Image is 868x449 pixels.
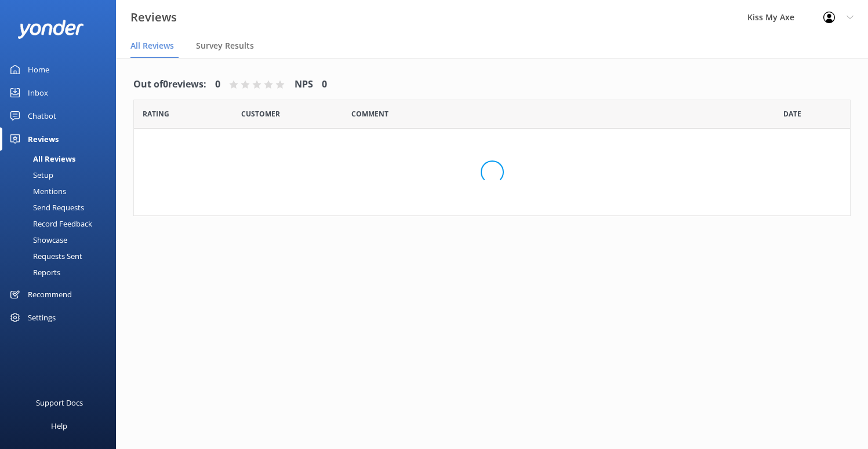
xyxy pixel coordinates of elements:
span: Question [351,108,388,119]
div: Showcase [7,232,67,248]
h3: Reviews [130,8,177,27]
span: Date [143,108,169,119]
a: Reports [7,264,116,280]
div: Recommend [28,283,72,306]
div: Chatbot [28,104,56,127]
span: All Reviews [130,40,174,52]
div: Setup [7,167,53,183]
div: Send Requests [7,199,84,216]
h4: NPS [295,77,313,92]
a: Send Requests [7,199,116,216]
img: yonder-white-logo.png [17,20,84,39]
span: Date [783,108,801,119]
div: Requests Sent [7,248,82,264]
div: Help [51,414,67,437]
a: All Reviews [7,151,116,167]
div: Reviews [28,127,59,151]
div: Reports [7,264,60,280]
h4: 0 [215,77,220,92]
a: Showcase [7,232,116,248]
a: Setup [7,167,116,183]
span: Survey Results [196,40,254,52]
div: Inbox [28,81,48,104]
a: Requests Sent [7,248,116,264]
div: Support Docs [36,391,83,414]
span: Date [241,108,280,119]
div: Settings [28,306,56,329]
a: Record Feedback [7,216,116,232]
div: All Reviews [7,151,75,167]
a: Mentions [7,183,116,199]
div: Mentions [7,183,66,199]
h4: Out of 0 reviews: [133,77,206,92]
div: Record Feedback [7,216,92,232]
div: Home [28,58,49,81]
h4: 0 [322,77,327,92]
